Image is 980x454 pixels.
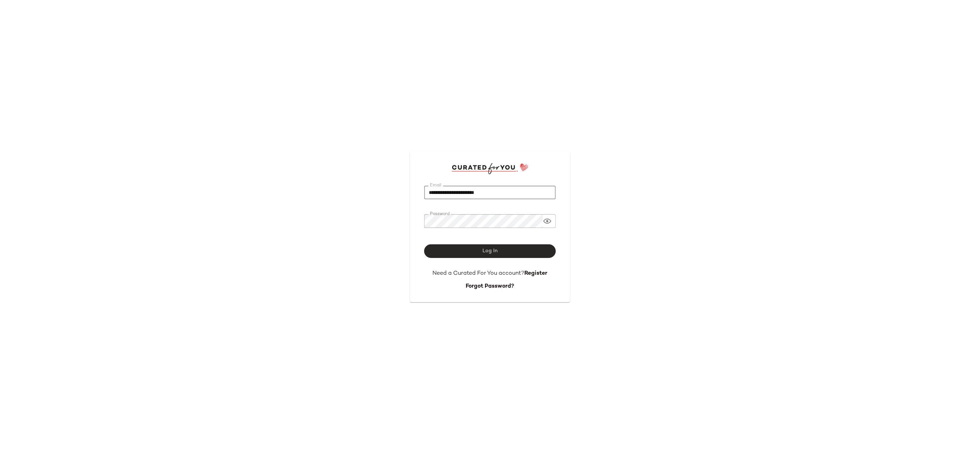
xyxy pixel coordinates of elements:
[482,248,498,254] span: Log In
[433,270,525,277] span: Need a Curated For You account?
[466,283,514,289] a: Forgot Password?
[525,270,548,277] a: Register
[452,163,529,174] img: cfy_login_logo.DGdB1djN.svg
[424,244,556,258] button: Log In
